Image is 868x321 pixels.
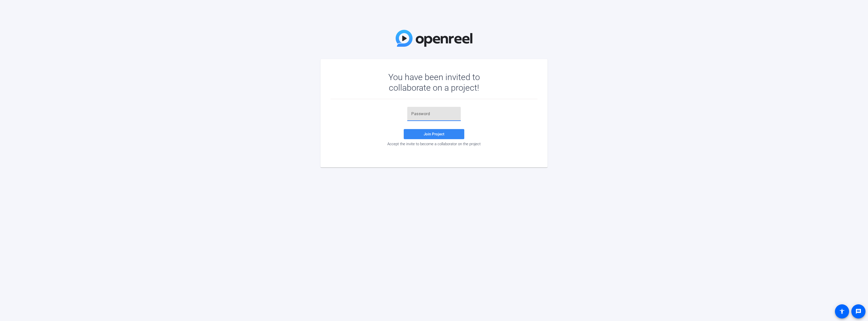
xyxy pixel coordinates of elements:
[424,132,444,136] span: Join Project
[411,111,457,117] input: Password
[396,30,472,47] img: OpenReel Logo
[839,308,845,314] mat-icon: accessibility
[374,72,495,93] div: You have been invited to collaborate on a project!
[855,308,861,314] mat-icon: message
[331,142,537,146] div: Accept the invite to become a collaborator on the project
[404,129,464,139] button: Join Project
